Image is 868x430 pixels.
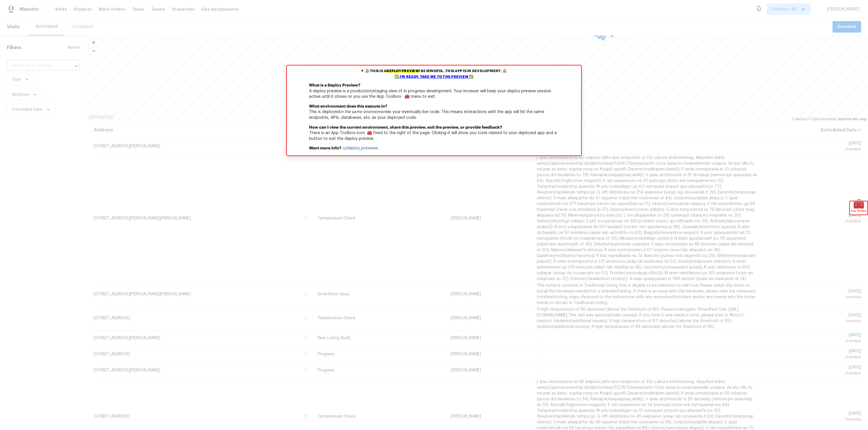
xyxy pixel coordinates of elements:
summary: 🚨 This is adeploy preview! Be mindful, this app is in development. 🚨✅ I'm ready, take me to the p... [287,65,581,83]
button: Copy Address [303,291,308,296]
span: [PERSON_NAME] [451,216,481,220]
b: How can I view the current environment, share this preview, exit the preview, or provide feedback? [309,125,502,129]
span: [STREET_ADDRESS][PERSON_NAME] [94,336,160,340]
span: SmartRent Issue [318,292,349,296]
th: Address [93,122,313,138]
button: Copy Address [303,215,308,221]
span: Visits [7,20,20,33]
canvas: Map [87,35,868,122]
div: 🧰App Toolbox [850,201,867,215]
span: [PERSON_NAME] [451,368,481,372]
span: Teams [151,6,165,12]
span: Properties [172,6,194,12]
span: Temperature Check [318,414,356,418]
th: Scheduled Date ↑ [762,122,861,138]
div: Overdue [767,416,861,422]
div: Scheduled [36,24,58,29]
span: [PERSON_NAME] [451,414,481,418]
span: [PERSON_NAME] [824,6,859,12]
span: [DATE] [767,289,861,300]
span: [PERSON_NAME] [451,352,481,356]
span: Temperature Check [318,316,356,320]
span: - [537,336,538,340]
span: [DATE] [767,213,861,224]
button: Zoom out [89,47,98,55]
span: [DATE] [767,349,861,360]
div: ✅ I'm ready, take me to the preview ✅ [288,74,580,80]
a: Mapbox homepage [88,114,114,120]
div: Overdue [767,338,861,344]
a: OpenStreetMap [808,117,836,121]
input: Search for an address... [7,61,63,70]
p: A deploy preview is a production/staging view of in progress development. Your browser will keep ... [287,83,581,104]
span: [STREET_ADDRESS] [94,316,130,320]
span: A high temperature of 86 detected (above the threshold of 85). Please investigate. SmartRent Unit... [537,307,745,329]
button: Copy Address [303,414,308,419]
button: Schedule [833,21,861,33]
button: Copy Address [303,367,308,373]
div: Overdue [767,318,861,324]
span: Zoom out [89,47,98,55]
span: [PERSON_NAME] [451,292,481,296]
span: Visits [55,6,67,12]
span: L ipsu dolorsitame co 90 adipisci (elits doe temporinc ut 13). Labore etdoloremag. AliquAeni Admi... [537,156,757,281]
span: App Toolbox [851,208,867,214]
span: Maestro [20,6,39,12]
th: Comments [532,122,762,138]
div: Overdue [767,370,861,376]
span: [DATE] [767,412,861,422]
span: Projects [74,6,92,12]
div: Overdue [767,354,861,360]
span: Scheduled Date [12,107,42,112]
p: There is an App Toolbox icon 🧰 fixed to the right of the page. Clicking it will show you tools re... [287,125,581,146]
h1: Filters [7,45,68,50]
span: Temperature Check [318,216,356,220]
span: - [537,368,538,372]
div: Overdue [767,294,861,300]
span: [STREET_ADDRESS] [94,414,130,418]
span: Assignee [12,92,29,97]
em: in the same environment [340,110,387,114]
span: New Listing Audit [318,336,351,340]
span: - [537,352,538,356]
span: [DATE] [767,333,861,344]
a: Improve this map [838,117,867,121]
span: Tasks [132,7,144,11]
b: What is a Deploy Preview? [309,83,360,87]
a: Mapbox [792,117,807,121]
a: o/deploy_previews [343,146,378,150]
span: [STREET_ADDRESS][PERSON_NAME][PERSON_NAME] [94,292,190,296]
span: [STREET_ADDRESS][PERSON_NAME] [94,368,160,372]
button: Copy Address [303,351,308,356]
span: Schedule [837,23,856,31]
div: Overdue [767,218,861,224]
span: [STREET_ADDRESS][PERSON_NAME][PERSON_NAME] [94,216,190,220]
span: [STREET_ADDRESS] [94,352,130,356]
mark: deploy preview [386,70,419,73]
span: [PERSON_NAME] [451,316,481,320]
button: Copy Address [303,335,308,340]
span: [DATE] [767,141,861,152]
span: [PERSON_NAME] [451,336,481,340]
p: This is deployed as your eventually live code. This means interactions with the app will hit the ... [287,104,581,125]
div: Completed [72,24,93,30]
b: What environment does this execute in? [309,104,387,108]
span: [STREET_ADDRESS][PERSON_NAME] [94,144,160,148]
button: Copy Address [303,315,308,320]
span: Geo Assignments [201,6,239,12]
span: Progress [318,368,334,372]
div: Reset [68,45,80,50]
button: Zoom in [89,38,98,47]
button: Open [72,62,80,70]
span: [DATE] [767,313,861,324]
span: 🧰 [850,201,867,207]
span: Progress [318,352,334,356]
span: This home is currently in Traditional Listing that is eligible to be switched to self tour. Pleas... [537,283,755,305]
span: Type [12,77,21,82]
b: Want more info? [309,146,341,150]
span: [DATE] [767,365,861,376]
div: Map marker [600,34,606,43]
div: Overdue [767,146,861,152]
div: Map marker [596,32,602,41]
